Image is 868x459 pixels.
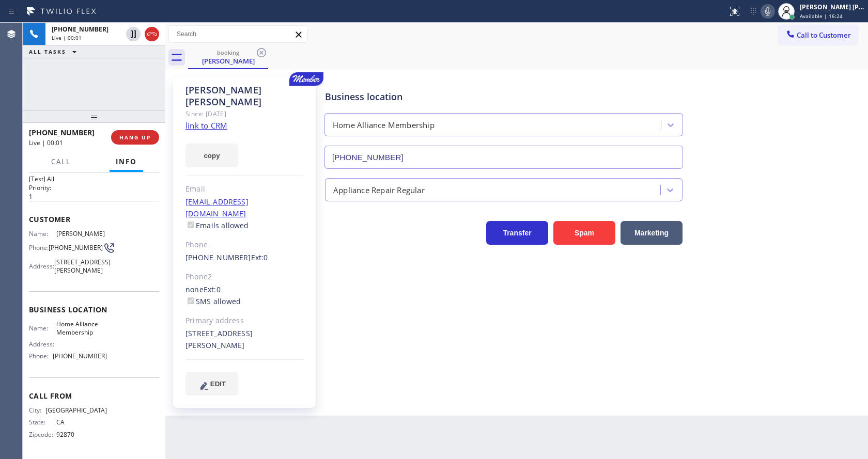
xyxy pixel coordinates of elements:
[54,258,111,274] span: [STREET_ADDRESS][PERSON_NAME]
[29,214,159,224] span: Customer
[204,284,221,294] span: Ext: 0
[29,138,63,147] span: Live | 00:01
[185,372,238,395] button: EDIT
[621,221,683,245] button: Marketing
[185,84,304,108] div: [PERSON_NAME] [PERSON_NAME]
[51,157,71,166] span: Call
[189,49,267,56] div: booking
[185,252,251,262] a: [PHONE_NUMBER]
[210,380,226,388] span: EDIT
[185,220,249,230] label: Emails allowed
[29,305,159,314] span: Business location
[126,27,141,41] button: Hold Customer
[797,30,851,40] span: Call to Customer
[29,230,56,238] span: Name:
[185,144,238,167] button: copy
[185,328,304,352] div: [STREET_ADDRESS][PERSON_NAME]
[185,296,241,306] label: SMS allowed
[185,284,304,308] div: none
[185,120,227,131] a: link to CRM
[185,108,304,120] div: Since: [DATE]
[53,352,107,360] span: [PHONE_NUMBER]
[29,128,95,137] span: [PHONE_NUMBER]
[29,183,159,192] h2: Priority:
[189,46,267,68] div: Mary Oneil
[29,175,159,183] p: [Test] All
[56,230,107,238] span: [PERSON_NAME]
[800,12,843,20] span: Available | 16:24
[188,297,194,304] input: SMS allowed
[56,431,107,438] span: 92870
[52,34,82,41] span: Live | 00:01
[116,157,137,166] span: Info
[29,192,159,201] p: 1
[761,4,775,19] button: Mute
[119,134,151,141] span: HANG UP
[800,3,865,11] div: [PERSON_NAME] [PERSON_NAME]
[29,431,56,438] span: Zipcode:
[29,352,53,360] span: Phone:
[333,184,425,196] div: Appliance Repair Regular
[29,48,66,55] span: ALL TASKS
[185,197,249,218] a: [EMAIL_ADDRESS][DOMAIN_NAME]
[333,119,435,131] div: Home Alliance Membership
[779,25,858,45] button: Call to Customer
[185,239,304,251] div: Phone
[251,252,268,262] span: Ext: 0
[45,152,77,172] button: Call
[29,340,56,348] span: Address:
[185,315,304,327] div: Primary address
[553,221,615,245] button: Spam
[169,26,307,42] input: Search
[29,262,54,270] span: Address:
[45,406,107,414] span: [GEOGRAPHIC_DATA]
[486,221,548,245] button: Transfer
[56,320,107,336] span: Home Alliance Membership
[185,271,304,283] div: Phone2
[29,324,56,332] span: Name:
[52,25,109,34] span: [PHONE_NUMBER]
[188,221,194,228] input: Emails allowed
[49,244,103,251] span: [PHONE_NUMBER]
[324,146,683,169] input: Phone Number
[29,406,45,414] span: City:
[110,152,143,172] button: Info
[56,418,107,426] span: CA
[185,183,304,195] div: Email
[29,391,159,401] span: Call From
[29,244,49,251] span: Phone:
[145,27,159,41] button: Hang up
[23,45,87,58] button: ALL TASKS
[325,90,683,104] div: Business location
[111,130,159,145] button: HANG UP
[29,418,56,426] span: State:
[189,56,267,66] div: [PERSON_NAME]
